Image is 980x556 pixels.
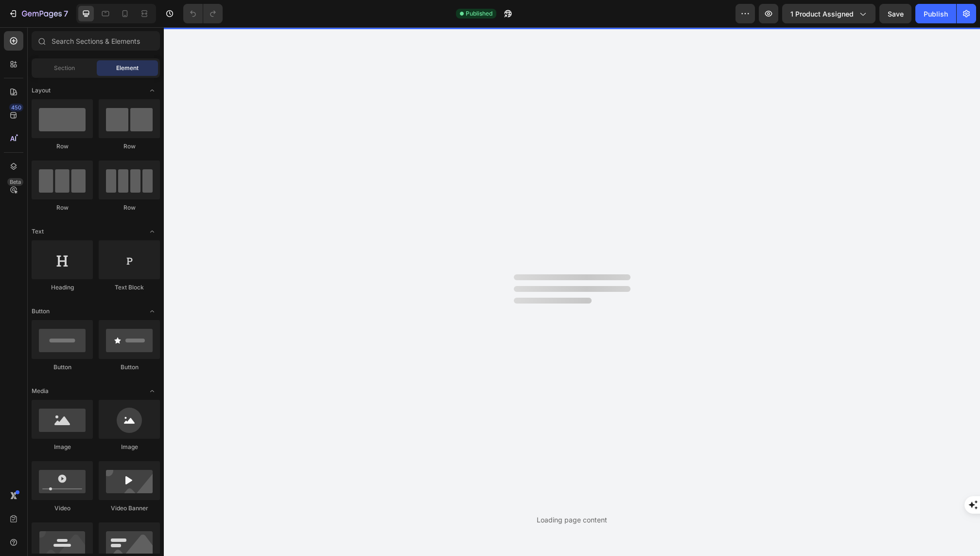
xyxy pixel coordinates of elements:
span: Media [32,387,49,395]
div: Row [99,203,160,212]
button: 1 product assigned [782,4,875,23]
span: Published [466,9,492,18]
button: Publish [915,4,956,23]
span: Toggle open [144,224,160,239]
span: 1 product assigned [790,9,854,19]
div: Heading [32,283,93,292]
div: Undo/Redo [183,4,223,23]
span: Save [888,10,904,18]
div: Image [99,443,160,451]
div: Beta [7,178,23,186]
span: Layout [32,86,51,95]
button: Save [879,4,911,23]
div: Loading page content [537,515,607,525]
div: Row [32,142,93,151]
div: 450 [9,104,23,111]
div: Video Banner [99,504,160,513]
span: Toggle open [144,383,160,399]
div: Video [32,504,93,513]
div: Button [32,363,93,372]
div: Image [32,443,93,451]
div: Row [99,142,160,151]
span: Element [116,64,139,72]
div: Publish [924,9,948,19]
span: Toggle open [144,83,160,98]
input: Search Sections & Elements [32,31,160,51]
div: Row [32,203,93,212]
button: 7 [4,4,72,23]
span: Section [54,64,75,72]
span: Button [32,307,50,316]
span: Text [32,227,44,236]
p: 7 [64,8,68,19]
div: Button [99,363,160,372]
span: Toggle open [144,304,160,319]
div: Text Block [99,283,160,292]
